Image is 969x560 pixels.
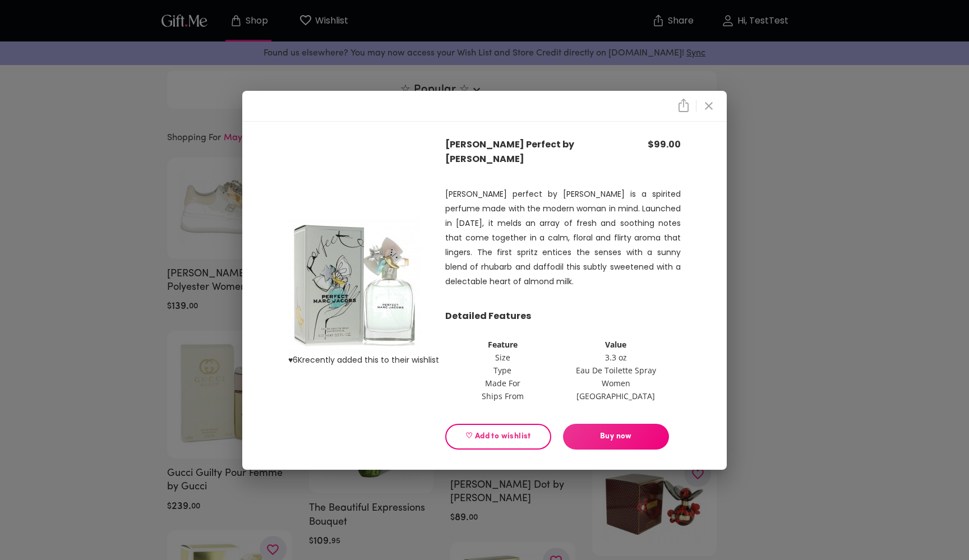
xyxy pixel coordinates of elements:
[674,96,693,115] button: close
[445,187,681,289] p: [PERSON_NAME] perfect by [PERSON_NAME] is a spirited perfume made with the modern woman in mind. ...
[455,431,542,443] span: ♡ Add to wishlist
[560,364,672,376] td: Eau De Toilette Spray
[446,377,559,389] td: Made For
[288,353,439,367] p: ♥ 6K recently added this to their wishlist
[560,377,672,389] td: Women
[445,137,610,166] p: [PERSON_NAME] Perfect by [PERSON_NAME]
[563,431,669,443] span: Buy now
[560,339,672,350] th: Value
[445,309,681,323] p: Detailed Features
[560,390,672,402] td: [GEOGRAPHIC_DATA]
[446,364,559,376] td: Type
[560,351,672,363] td: 3.3 oz
[563,424,669,450] button: Buy now
[699,96,718,115] button: close
[446,339,559,350] th: Feature
[445,424,551,450] button: ♡ Add to wishlist
[288,219,421,353] img: product image
[446,351,559,363] td: Size
[610,137,681,152] p: $ 99.00
[446,390,559,402] td: Ships From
